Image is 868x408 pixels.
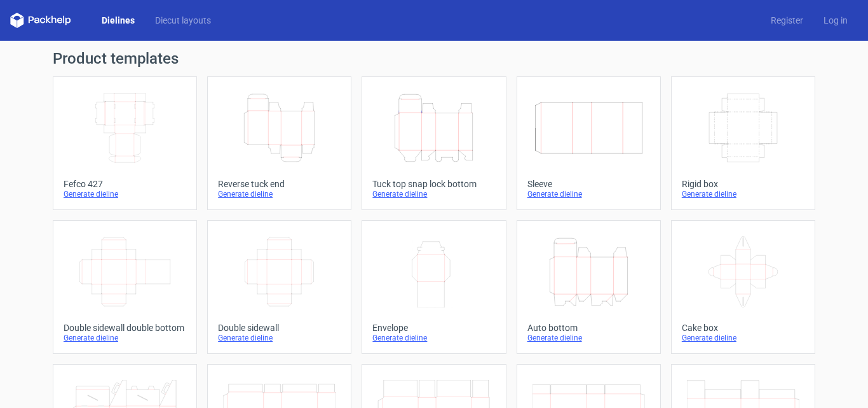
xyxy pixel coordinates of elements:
[682,323,804,333] div: Cake box
[362,220,506,354] a: EnvelopeGenerate dieline
[372,333,495,343] div: Generate dieline
[517,220,661,354] a: Auto bottomGenerate dieline
[64,323,186,333] div: Double sidewall double bottom
[682,179,804,189] div: Rigid box
[372,189,495,199] div: Generate dieline
[682,189,804,199] div: Generate dieline
[372,323,495,333] div: Envelope
[207,220,351,354] a: Double sidewallGenerate dieline
[671,76,815,210] a: Rigid boxGenerate dieline
[527,179,650,189] div: Sleeve
[218,333,341,343] div: Generate dieline
[761,14,813,27] a: Register
[53,220,197,354] a: Double sidewall double bottomGenerate dieline
[207,76,351,210] a: Reverse tuck endGenerate dieline
[527,333,650,343] div: Generate dieline
[64,179,186,189] div: Fefco 427
[372,179,495,189] div: Tuck top snap lock bottom
[517,76,661,210] a: SleeveGenerate dieline
[671,220,815,354] a: Cake boxGenerate dieline
[53,51,815,66] h1: Product templates
[527,189,650,199] div: Generate dieline
[64,333,186,343] div: Generate dieline
[682,333,804,343] div: Generate dieline
[813,14,858,27] a: Log in
[362,76,506,210] a: Tuck top snap lock bottomGenerate dieline
[53,76,197,210] a: Fefco 427Generate dieline
[92,14,145,27] a: Dielines
[218,189,341,199] div: Generate dieline
[64,189,186,199] div: Generate dieline
[218,323,341,333] div: Double sidewall
[145,14,221,27] a: Diecut layouts
[218,179,341,189] div: Reverse tuck end
[527,323,650,333] div: Auto bottom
